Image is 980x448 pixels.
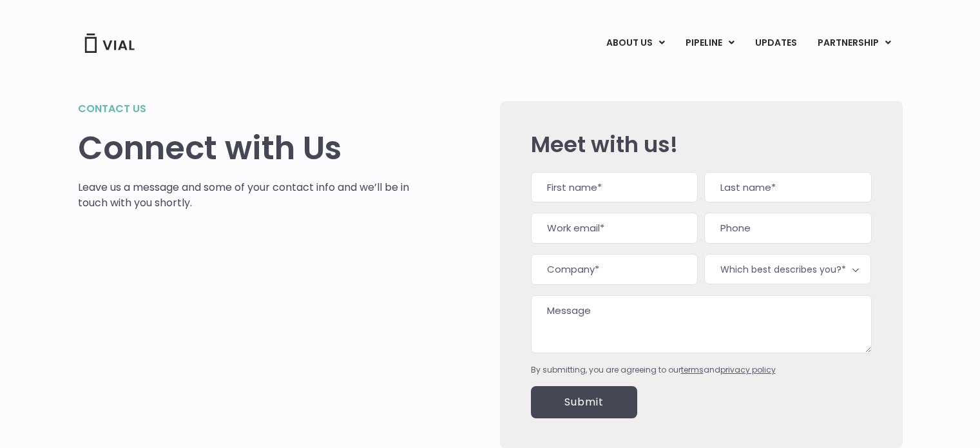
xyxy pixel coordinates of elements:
a: PIPELINEMenu Toggle [675,32,744,54]
input: Company* [531,254,698,285]
input: Last name* [704,172,871,203]
a: PARTNERSHIPMenu Toggle [807,32,901,54]
h1: Connect with Us [78,130,410,167]
input: First name* [531,172,698,203]
a: UPDATES [745,32,807,54]
input: Submit [531,386,637,418]
span: Which best describes you?* [704,254,871,284]
div: By submitting, you are agreeing to our and [531,364,872,376]
a: privacy policy [720,364,776,375]
h2: Contact us [78,101,410,117]
a: terms [681,364,704,375]
img: Vial Logo [84,34,135,53]
p: Leave us a message and some of your contact info and we’ll be in touch with you shortly. [78,180,410,211]
input: Work email* [531,213,698,244]
input: Phone [704,213,871,244]
h2: Meet with us! [531,132,872,157]
a: ABOUT USMenu Toggle [596,32,675,54]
